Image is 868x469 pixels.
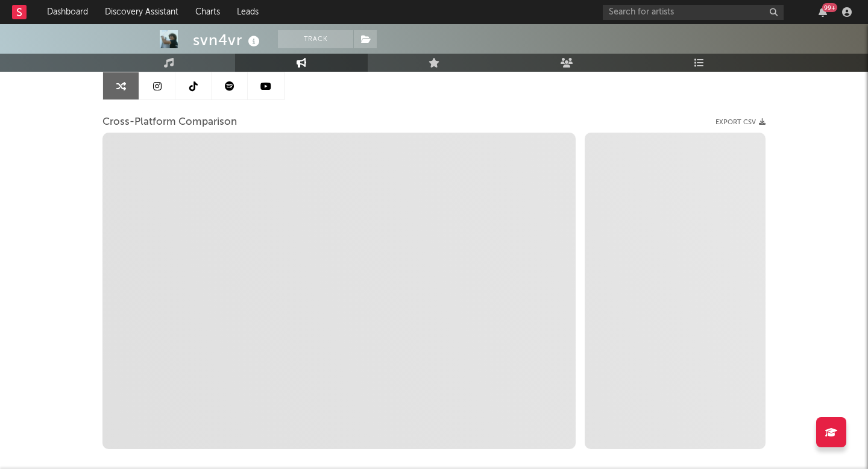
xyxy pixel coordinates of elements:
[715,119,766,126] button: Export CSV
[822,3,837,12] div: 99 +
[193,30,263,50] div: svn4vr
[603,5,784,20] input: Search for artists
[278,30,353,48] button: Track
[819,7,827,17] button: 99+
[102,115,237,130] span: Cross-Platform Comparison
